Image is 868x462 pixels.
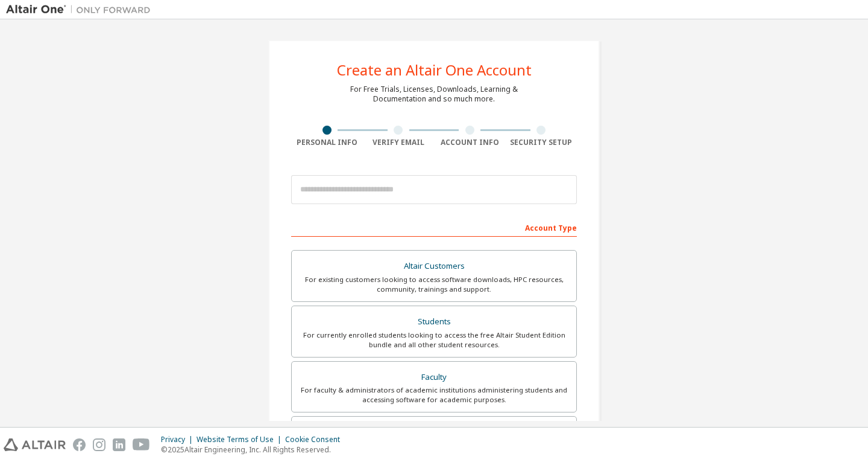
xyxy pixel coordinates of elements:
div: Altair Customers [299,258,569,275]
div: For existing customers looking to access software downloads, HPC resources, community, trainings ... [299,275,569,294]
img: Altair One [6,4,157,16]
div: Faculty [299,369,569,386]
div: Privacy [161,435,197,444]
div: Website Terms of Use [197,435,285,444]
img: facebook.svg [73,438,86,451]
div: Account Type [291,217,577,237]
p: © 2025 Altair Engineering, Inc. All Rights Reserved. [161,444,347,455]
div: For faculty & administrators of academic institutions administering students and accessing softwa... [299,385,569,405]
div: Students [299,313,569,330]
div: Security Setup [506,138,577,147]
div: Account Info [434,138,506,147]
img: youtube.svg [133,438,150,451]
div: Personal Info [291,138,363,147]
img: linkedin.svg [113,438,125,451]
div: For currently enrolled students looking to access the free Altair Student Edition bundle and all ... [299,330,569,350]
div: Create an Altair One Account [337,63,532,77]
div: Verify Email [363,138,435,147]
div: Cookie Consent [285,435,347,444]
div: For Free Trials, Licenses, Downloads, Learning & Documentation and so much more. [350,85,518,104]
img: instagram.svg [93,438,105,451]
img: altair_logo.svg [4,438,66,451]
